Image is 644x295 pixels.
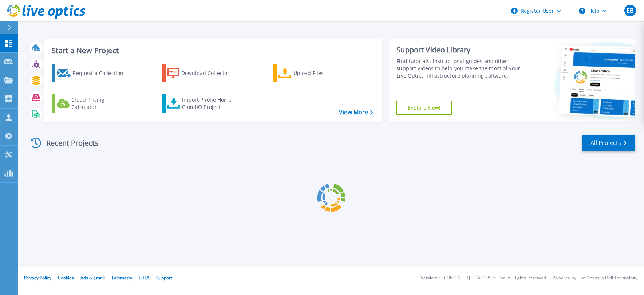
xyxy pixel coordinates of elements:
[58,275,74,281] a: Cookies
[421,276,470,280] li: Version: [TECHNICAL_ID]
[553,276,637,280] li: Powered by Live Optics, a Dell Technology
[24,275,51,281] a: Privacy Policy
[396,58,521,79] div: Find tutorials, instructional guides and other support videos to help you make the most of your L...
[582,135,635,151] a: All Projects
[273,64,355,82] a: Upload Files
[477,276,546,280] li: © 2025 Dell Inc. All Rights Reserved
[182,96,239,111] div: Import Phone Home CloudIQ Project
[627,8,633,13] span: EB
[52,47,372,55] h3: Start a New Project
[139,275,150,281] a: EULA
[181,66,240,80] div: Download Collector
[339,109,373,116] a: View More
[111,275,132,281] a: Telemetry
[162,64,244,82] a: Download Collector
[72,66,131,80] div: Request a Collection
[80,275,105,281] a: Ads & Email
[52,94,133,113] a: Cloud Pricing Calculator
[396,45,521,55] div: Support Video Library
[52,64,133,82] a: Request a Collection
[156,275,172,281] a: Support
[293,66,352,80] div: Upload Files
[28,134,108,152] div: Recent Projects
[71,96,130,111] div: Cloud Pricing Calculator
[396,101,452,115] a: Explore Now!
